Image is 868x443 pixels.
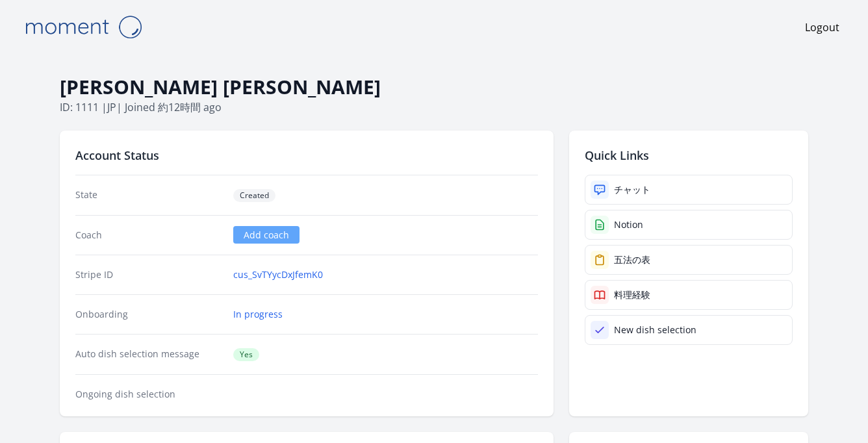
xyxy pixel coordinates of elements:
[614,183,650,196] div: チャット
[614,218,643,231] div: Notion
[585,210,793,240] a: Notion
[75,308,223,321] dt: Onboarding
[585,315,793,345] a: New dish selection
[18,10,148,44] img: Moment
[585,175,793,205] a: チャット
[233,226,300,244] a: Add coach
[614,323,696,336] div: New dish selection
[233,268,323,281] a: cus_SvTYycDxJfemK0
[107,100,116,114] span: jp
[614,253,650,266] div: 五法の表
[75,268,223,281] dt: Stripe ID
[75,348,223,361] dt: Auto dish selection message
[805,19,839,35] a: Logout
[60,99,808,115] p: ID: 1111 | | Joined 約12時間 ago
[233,348,259,361] span: Yes
[233,189,275,202] span: Created
[585,280,793,310] a: 料理経験
[60,75,808,99] h1: [PERSON_NAME] [PERSON_NAME]
[614,288,650,301] div: 料理経験
[233,308,283,321] a: In progress
[585,245,793,275] a: 五法の表
[585,146,793,164] h2: Quick Links
[75,388,223,401] dt: Ongoing dish selection
[75,229,223,242] dt: Coach
[75,146,538,164] h2: Account Status
[75,188,223,202] dt: State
